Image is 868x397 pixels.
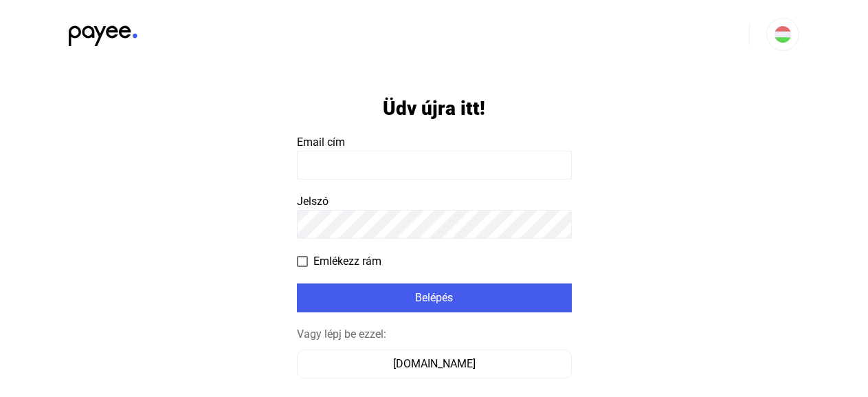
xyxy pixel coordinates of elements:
button: [DOMAIN_NAME] [297,350,572,378]
span: Jelszó [297,195,329,208]
img: HU [775,26,791,43]
div: Vagy lépj be ezzel: [297,326,572,343]
a: [DOMAIN_NAME] [297,357,572,370]
span: Email cím [297,136,345,149]
img: black-payee-blue-dot.svg [69,18,137,46]
h1: Üdv újra itt! [383,96,485,120]
div: [DOMAIN_NAME] [302,356,567,372]
span: Emlékezz rám [313,253,381,270]
button: HU [766,18,799,51]
button: Belépés [297,283,572,312]
div: Belépés [301,290,568,306]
